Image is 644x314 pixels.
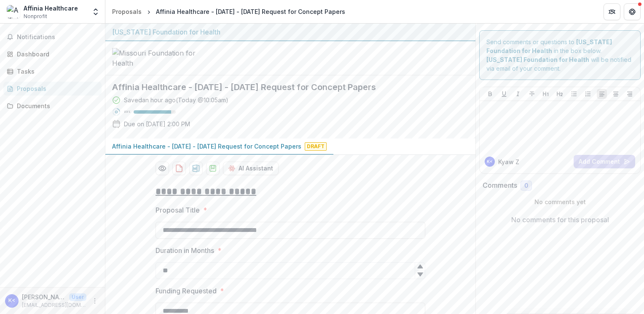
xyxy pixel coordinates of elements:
p: Duration in Months [156,245,214,255]
a: Documents [3,99,102,113]
p: 89 % [124,109,130,115]
div: Proposals [112,7,142,16]
img: Affinia Healthcare [7,5,20,19]
button: Add Comment [574,155,635,168]
a: Dashboard [3,47,102,61]
button: Bold [485,89,495,99]
button: Get Help [624,3,641,20]
div: Tasks [17,67,95,76]
div: Kyaw Zin <kyawzin@affiniahealthcare.org> [8,298,15,303]
button: Bullet List [569,89,579,99]
a: Tasks [3,64,102,78]
button: Preview ec683fd4-271e-46b1-94f6-46496806b384-0.pdf [156,162,169,175]
button: download-proposal [206,162,220,175]
button: Open entity switcher [90,3,102,20]
div: Saved an hour ago ( Today @ 10:05am ) [124,96,228,104]
span: Draft [305,142,327,151]
a: Proposals [109,5,145,18]
span: Notifications [17,34,98,41]
button: Italicize [513,89,523,99]
p: Proposal Title [156,205,200,215]
h2: Affinia Healthcare - [DATE] - [DATE] Request for Concept Papers [112,82,455,92]
div: Dashboard [17,50,95,59]
button: Align Right [625,89,635,99]
p: User [69,293,86,301]
button: Underline [499,89,509,99]
nav: breadcrumb [109,5,349,18]
div: Send comments or questions to in the box below. will be notified via email of your comment. [479,30,641,80]
p: Due on [DATE] 2:00 PM [124,120,190,128]
button: Heading 1 [541,89,551,99]
button: More [90,296,100,306]
button: AI Assistant [223,162,279,175]
p: Affinia Healthcare - [DATE] - [DATE] Request for Concept Papers [112,142,301,151]
div: Affinia Healthcare [24,4,78,13]
button: Strike [527,89,537,99]
a: Proposals [3,82,102,96]
p: No comments for this proposal [511,215,609,225]
button: Heading 2 [555,89,565,99]
p: [EMAIL_ADDRESS][DOMAIN_NAME] [22,301,86,309]
span: Nonprofit [24,13,47,20]
p: [PERSON_NAME] <[EMAIL_ADDRESS][DOMAIN_NAME]> [22,293,66,301]
p: Kyaw Z [498,157,519,166]
p: No comments yet [483,197,637,206]
button: download-proposal [189,162,203,175]
div: Proposals [17,84,95,93]
button: Partners [604,3,620,20]
div: [US_STATE] Foundation for Health [112,27,469,37]
div: Kyaw Zin <kyawzin@affiniahealthcare.org> [487,160,493,164]
button: download-proposal [172,162,186,175]
h2: Comments [483,181,517,189]
strong: [US_STATE] Foundation for Health [486,56,589,63]
p: Funding Requested [156,286,217,296]
div: Documents [17,101,95,110]
img: Missouri Foundation for Health [112,48,196,68]
span: 0 [524,182,528,189]
div: Affinia Healthcare - [DATE] - [DATE] Request for Concept Papers [156,7,345,16]
button: Ordered List [583,89,593,99]
button: Align Center [611,89,621,99]
button: Notifications [3,30,102,44]
button: Align Left [597,89,607,99]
